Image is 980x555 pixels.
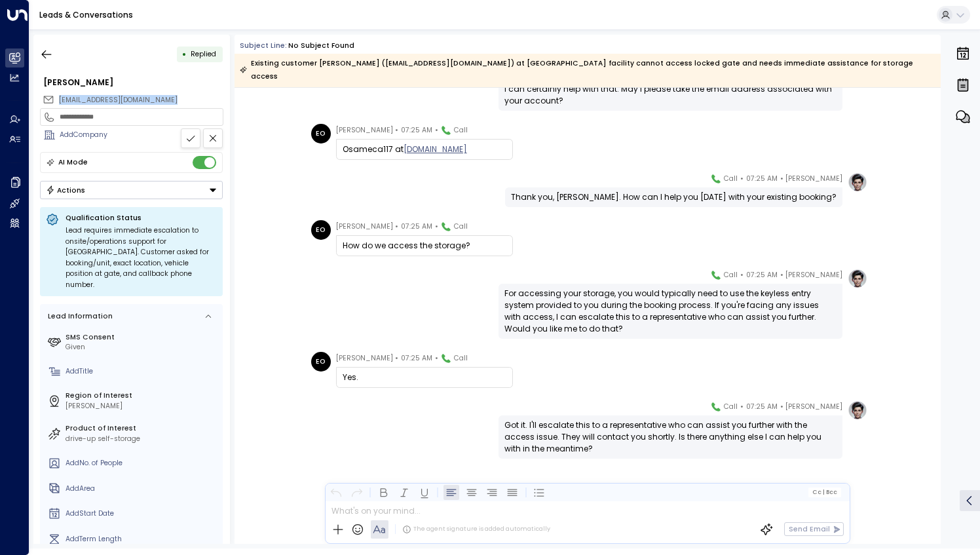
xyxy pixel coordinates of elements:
[66,458,219,469] div: AddNo. of People
[454,220,468,233] span: Call
[404,144,467,155] a: [DOMAIN_NAME]
[402,525,550,534] div: The agent signature is added automatically
[40,181,223,199] div: Button group with a nested menu
[66,484,219,494] div: AddArea
[343,372,506,383] div: Yes.
[435,220,438,233] span: •
[182,45,187,63] div: •
[343,144,506,155] div: Osameca117 at
[59,95,178,105] span: [EMAIL_ADDRESS][DOMAIN_NAME]
[511,191,837,203] div: Thank you, [PERSON_NAME]. How can I help you [DATE] with your existing booking?
[336,352,393,365] span: [PERSON_NAME]
[780,400,783,413] span: •
[812,489,837,495] span: Cc Bcc
[39,9,133,20] a: Leads & Conversations
[46,185,86,195] div: Actions
[66,213,217,223] p: Qualification Status
[66,391,219,401] label: Region of Interest
[43,77,223,88] div: [PERSON_NAME]
[60,130,223,140] div: AddCompany
[746,172,778,185] span: 07:25 AM
[822,489,824,495] span: |
[395,220,398,233] span: •
[435,124,438,137] span: •
[848,400,867,420] img: profile-logo.png
[401,220,432,233] span: 07:25 AM
[191,49,216,59] span: Replied
[401,352,432,365] span: 07:25 AM
[780,269,783,282] span: •
[740,172,744,185] span: •
[66,401,219,411] div: [PERSON_NAME]
[336,124,393,137] span: [PERSON_NAME]
[66,342,219,353] div: Given
[780,172,783,185] span: •
[288,41,354,51] div: No subject found
[746,400,778,413] span: 07:25 AM
[746,269,778,282] span: 07:25 AM
[66,225,217,290] div: Lead requires immediate escalation to onsite/operations support for [GEOGRAPHIC_DATA]. Customer a...
[349,484,364,500] button: Redo
[58,156,88,169] div: AI Mode
[336,220,393,233] span: [PERSON_NAME]
[66,434,219,444] div: drive-up self-storage
[395,124,398,137] span: •
[311,352,331,372] div: EO
[311,124,331,144] div: EO
[66,332,219,343] label: SMS Consent
[328,484,344,500] button: Undo
[454,124,468,137] span: Call
[785,269,842,282] span: [PERSON_NAME]
[785,172,842,185] span: [PERSON_NAME]
[504,288,837,335] div: For accessing your storage, you would typically need to use the keyless entry system provided to ...
[401,124,432,137] span: 07:25 AM
[785,400,842,413] span: [PERSON_NAME]
[59,95,178,105] span: osemeka117@gmail.com
[240,41,287,50] span: Subject Line:
[66,366,219,377] div: AddTitle
[311,220,331,240] div: EO
[848,269,867,288] img: profile-logo.png
[504,83,837,107] div: I can certainly help with that. May I please take the email address associated with your account?
[343,240,506,252] div: How do we access the storage?
[808,488,841,497] button: Cc|Bcc
[504,419,837,455] div: Got it. I'll escalate this to a representative who can assist you further with the access issue. ...
[724,400,738,413] span: Call
[45,311,113,322] div: Lead Information
[66,423,219,434] label: Product of Interest
[454,352,468,365] span: Call
[395,352,398,365] span: •
[40,181,223,199] button: Actions
[848,172,867,192] img: profile-logo.png
[66,534,219,545] div: AddTerm Length
[435,352,438,365] span: •
[740,269,744,282] span: •
[66,508,219,519] div: AddStart Date
[724,269,738,282] span: Call
[240,57,935,83] div: Existing customer [PERSON_NAME] ([EMAIL_ADDRESS][DOMAIN_NAME]) at [GEOGRAPHIC_DATA] facility cann...
[724,172,738,185] span: Call
[740,400,744,413] span: •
